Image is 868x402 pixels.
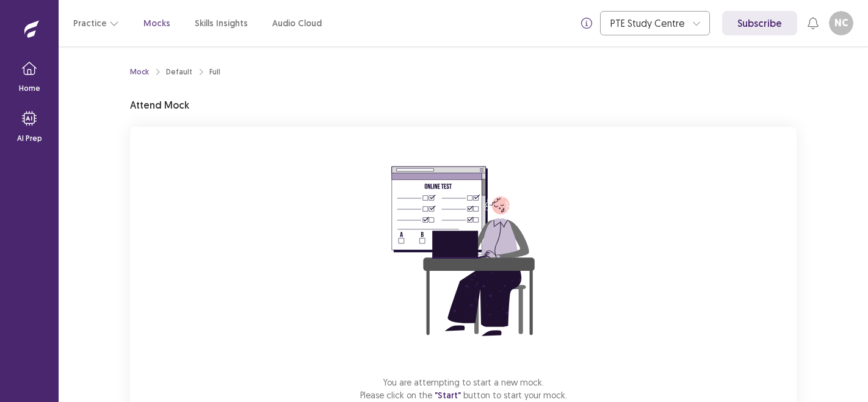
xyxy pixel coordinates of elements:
[143,17,170,30] a: Mocks
[722,11,797,35] a: Subscribe
[73,12,119,34] button: Practice
[435,390,461,401] span: "Start"
[130,66,220,77] nav: breadcrumb
[166,66,192,77] div: Default
[610,12,686,35] div: PTE Study Centre
[19,83,40,94] p: Home
[130,66,149,77] a: Mock
[360,376,567,402] p: You are attempting to start a new mock. Please click on the button to start your mock.
[195,17,248,30] a: Skills Insights
[576,12,598,34] button: info
[130,98,189,112] p: Attend Mock
[829,11,853,35] button: NC
[353,142,573,361] img: attend-mock
[209,66,220,77] div: Full
[17,133,42,144] p: AI Prep
[272,17,322,30] a: Audio Cloud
